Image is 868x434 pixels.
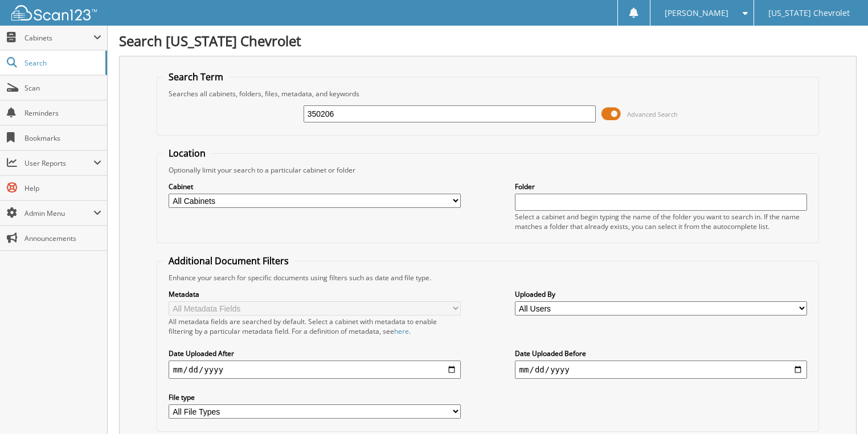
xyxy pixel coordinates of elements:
[169,289,461,299] label: Metadata
[24,234,101,243] span: Announcements
[163,147,211,159] legend: Location
[24,183,101,193] span: Help
[163,71,229,83] legend: Search Term
[515,349,808,358] label: Date Uploaded Before
[11,5,97,21] img: scan123-logo-white.svg
[515,212,808,231] div: Select a cabinet and begin typing the name of the folder you want to search in. If the name match...
[811,379,868,434] iframe: Chat Widget
[163,89,813,99] div: Searches all cabinets, folders, files, metadata, and keywords
[24,158,93,168] span: User Reports
[515,182,808,191] label: Folder
[24,108,101,118] span: Reminders
[665,10,728,17] span: [PERSON_NAME]
[119,31,857,50] h1: Search [US_STATE] Chevrolet
[163,255,294,267] legend: Additional Document Filters
[169,349,461,358] label: Date Uploaded After
[627,110,678,118] span: Advanced Search
[169,317,461,336] div: All metadata fields are searched by default. Select a cabinet with metadata to enable filtering b...
[169,182,461,191] label: Cabinet
[768,10,850,17] span: [US_STATE] Chevrolet
[163,165,813,175] div: Optionally limit your search to a particular cabinet or folder
[169,361,461,379] input: start
[24,133,101,143] span: Bookmarks
[24,58,100,68] span: Search
[24,208,93,218] span: Admin Menu
[515,289,808,299] label: Uploaded By
[24,83,101,93] span: Scan
[169,392,461,402] label: File type
[394,326,409,336] a: here
[24,33,93,43] span: Cabinets
[515,361,808,379] input: end
[163,273,813,282] div: Enhance your search for specific documents using filters such as date and file type.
